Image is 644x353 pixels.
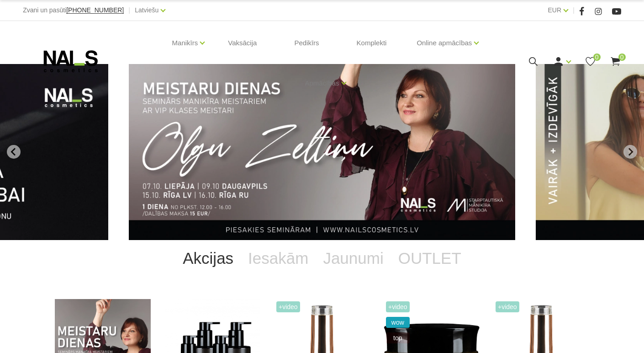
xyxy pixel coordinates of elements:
[610,56,621,67] a: 0
[573,5,575,16] span: |
[593,53,601,61] span: 0
[305,65,339,102] a: Apmācības
[287,21,326,65] a: Pedikīrs
[585,56,596,67] a: 0
[135,5,158,16] a: Latviešu
[496,301,519,312] span: +Video
[66,7,124,14] a: [PHONE_NUMBER]
[175,240,241,277] a: Akcijas
[221,21,264,65] a: Vaksācija
[548,5,562,16] a: EUR
[128,5,130,16] span: |
[129,64,515,240] li: 1 of 13
[241,240,316,277] a: Iesakām
[391,240,469,277] a: OUTLET
[316,240,391,277] a: Jaunumi
[276,301,300,312] span: +Video
[66,6,124,14] span: [PHONE_NUMBER]
[623,145,637,159] button: Next slide
[386,301,410,312] span: +Video
[386,332,410,343] span: top
[386,317,410,328] span: wow
[618,53,626,61] span: 0
[7,145,21,159] button: Go to last slide
[417,25,472,61] a: Online apmācības
[349,21,394,65] a: Komplekti
[23,5,124,16] div: Zvani un pasūti
[172,25,198,61] a: Manikīrs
